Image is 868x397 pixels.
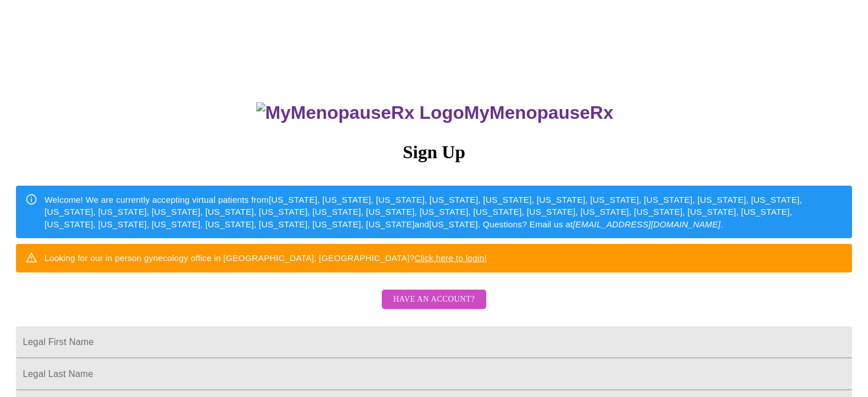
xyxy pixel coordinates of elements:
[45,247,487,268] div: Looking for our in person gynecology office in [GEOGRAPHIC_DATA], [GEOGRAPHIC_DATA]?
[256,102,464,123] img: MyMenopauseRx Logo
[393,292,475,307] span: Have an account?
[379,302,489,312] a: Have an account?
[45,189,843,235] div: Welcome! We are currently accepting virtual patients from [US_STATE], [US_STATE], [US_STATE], [US...
[382,290,486,310] button: Have an account?
[414,253,487,263] a: Click here to login!
[573,219,721,229] em: [EMAIL_ADDRESS][DOMAIN_NAME]
[18,102,853,123] h3: MyMenopauseRx
[16,142,852,163] h3: Sign Up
